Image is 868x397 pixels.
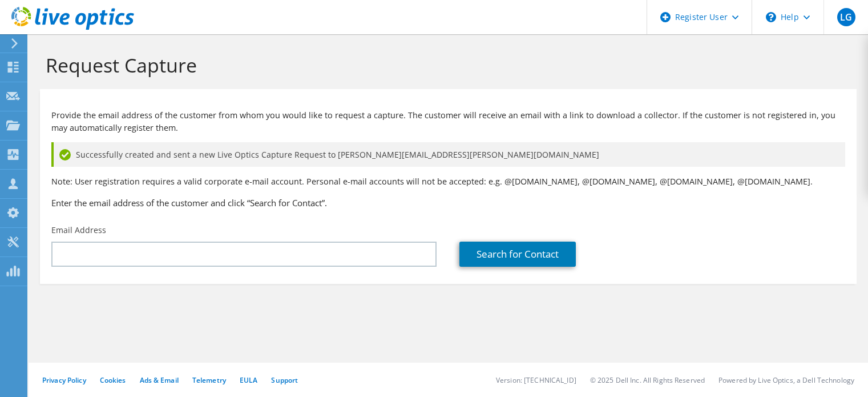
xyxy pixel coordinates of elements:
li: Powered by Live Optics, a Dell Technology [718,375,854,385]
a: Privacy Policy [42,375,86,385]
p: Note: User registration requires a valid corporate e-mail account. Personal e-mail accounts will ... [51,175,845,188]
span: LG [837,8,855,26]
p: Provide the email address of the customer from whom you would like to request a capture. The cust... [51,109,845,134]
li: © 2025 Dell Inc. All Rights Reserved [590,375,705,385]
h1: Request Capture [46,53,845,77]
a: Search for Contact [459,242,576,267]
a: Support [271,375,298,385]
a: Telemetry [192,375,226,385]
h3: Enter the email address of the customer and click “Search for Contact”. [51,197,845,209]
span: Successfully created and sent a new Live Optics Capture Request to [PERSON_NAME][EMAIL_ADDRESS][P... [76,149,599,161]
a: EULA [240,375,257,385]
a: Cookies [100,375,126,385]
label: Email Address [51,224,106,236]
svg: \n [766,12,776,22]
li: Version: [TECHNICAL_ID] [496,375,576,385]
a: Ads & Email [140,375,179,385]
